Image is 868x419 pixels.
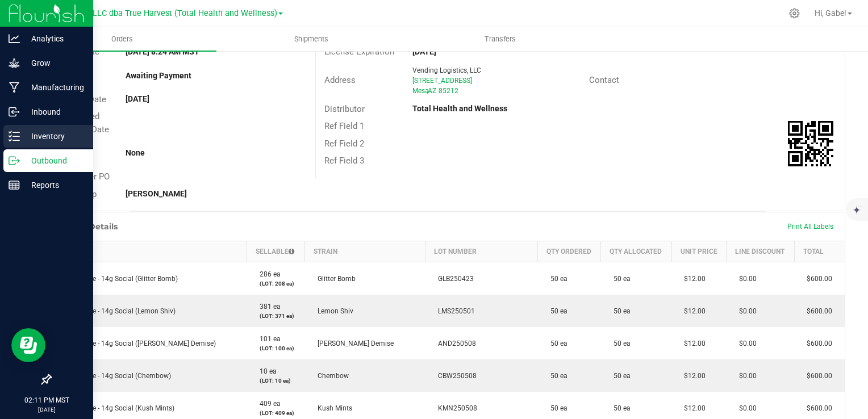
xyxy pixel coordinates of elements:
[412,66,481,74] span: Vending Logistics, LLC
[20,56,88,70] p: Grow
[126,71,191,80] strong: Awaiting Payment
[412,77,472,85] span: [STREET_ADDRESS]
[545,340,567,347] span: 50 ea
[254,279,298,288] p: (LOT: 208 ea)
[216,27,406,51] a: Shipments
[324,104,365,114] span: Distributor
[678,275,706,283] span: $12.00
[247,241,305,262] th: Sellable
[58,340,216,347] span: SG - Shake - 14g Social ([PERSON_NAME] Demise)
[324,156,364,166] span: Ref Field 3
[254,344,298,353] p: (LOT: 100 ea)
[671,241,727,262] th: Unit Price
[9,106,20,118] inline-svg: Inbound
[432,372,477,380] span: CBW250508
[545,307,567,315] span: 50 ea
[126,47,199,56] strong: [DATE] 8:24 AM MST
[733,307,757,315] span: $0.00
[412,87,429,95] span: Mesa
[727,241,794,262] th: Line Discount
[126,189,187,198] strong: [PERSON_NAME]
[312,307,353,315] span: Lemon Shiv
[254,335,281,343] span: 101 ea
[5,395,88,405] p: 02:11 PM MST
[794,241,845,262] th: Total
[678,307,706,315] span: $12.00
[33,9,277,18] span: DXR FINANCE 4 LLC dba True Harvest (Total Health and Wellness)
[20,129,88,143] p: Inventory
[678,340,706,347] span: $12.00
[432,340,476,347] span: AND250508
[126,94,149,103] strong: [DATE]
[20,154,88,167] p: Outbound
[312,275,356,283] span: Glitter Bomb
[126,148,145,157] strong: None
[801,340,832,347] span: $600.00
[545,404,567,412] span: 50 ea
[312,372,349,380] span: Chembow
[254,400,281,408] span: 409 ea
[9,82,20,93] inline-svg: Manufacturing
[678,372,706,380] span: $12.00
[801,404,832,412] span: $600.00
[432,307,475,315] span: LMS250501
[254,303,281,311] span: 381 ea
[20,32,88,45] p: Analytics
[608,372,631,380] span: 50 ea
[801,275,832,283] span: $600.00
[427,87,428,95] span: ,
[254,409,298,417] p: (LOT: 409 ea)
[58,307,176,315] span: SG - Shake - 14g Social (Lemon Shiv)
[608,404,631,412] span: 50 ea
[733,275,757,283] span: $0.00
[432,275,474,283] span: GLB250423
[305,241,425,262] th: Strain
[589,75,619,85] span: Contact
[254,367,277,375] span: 10 ea
[545,372,567,380] span: 50 ea
[324,47,394,57] span: License Expiration
[9,179,20,191] inline-svg: Reports
[815,9,846,18] span: Hi, Gabe!
[324,75,356,85] span: Address
[788,121,833,166] qrcode: 00002341
[428,87,436,95] span: AZ
[788,121,833,166] img: Scan me!
[733,404,757,412] span: $0.00
[801,307,832,315] span: $600.00
[439,87,458,95] span: 85212
[254,270,281,278] span: 286 ea
[432,404,477,412] span: KMN250508
[801,372,832,380] span: $600.00
[11,328,45,362] iframe: Resource center
[545,275,567,283] span: 50 ea
[312,404,352,412] span: Kush Mints
[678,404,706,412] span: $12.00
[51,241,247,262] th: Item
[406,27,595,51] a: Transfers
[425,241,538,262] th: Lot Number
[608,307,631,315] span: 50 ea
[733,372,757,380] span: $0.00
[324,121,364,131] span: Ref Field 1
[254,376,298,385] p: (LOT: 10 ea)
[279,34,344,44] span: Shipments
[538,241,601,262] th: Qty Ordered
[9,33,20,44] inline-svg: Analytics
[9,155,20,166] inline-svg: Outbound
[58,404,174,412] span: SG - Shake - 14g Social (Kush Mints)
[469,34,531,44] span: Transfers
[27,27,216,51] a: Orders
[58,372,171,380] span: SG - Shake - 14g Social (Chembow)
[601,241,671,262] th: Qty Allocated
[312,340,394,347] span: [PERSON_NAME] Demise
[96,34,148,44] span: Orders
[733,340,757,347] span: $0.00
[787,8,802,19] div: Manage settings
[324,139,364,149] span: Ref Field 2
[254,312,298,320] p: (LOT: 371 ea)
[9,131,20,142] inline-svg: Inventory
[58,275,178,283] span: SG - Shake - 14g Social (Glitter Bomb)
[608,275,631,283] span: 50 ea
[787,223,833,231] span: Print All Labels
